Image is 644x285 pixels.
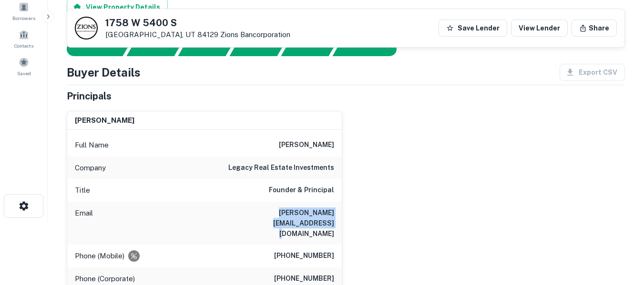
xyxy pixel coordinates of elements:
[596,209,644,255] iframe: Chat Widget
[274,250,334,262] h6: [PHONE_NUMBER]
[14,42,33,49] span: Contacts
[220,30,290,39] a: Zions Bancorporation
[229,42,285,56] div: Principals found, AI now looking for contact information...
[75,250,124,262] p: Phone (Mobile)
[75,185,90,196] p: Title
[279,139,334,151] h6: [PERSON_NAME]
[105,18,290,28] h5: 1758 W 5400 S
[220,207,334,239] h6: [PERSON_NAME][EMAIL_ADDRESS][DOMAIN_NAME]
[75,273,135,285] p: Phone (Corporate)
[75,207,93,239] p: Email
[511,20,568,37] a: View Lender
[75,115,134,126] h6: [PERSON_NAME]
[128,250,140,262] div: Requests to not be contacted at this number
[75,139,109,151] p: Full Name
[178,42,234,56] div: Documents found, AI parsing details...
[75,162,106,174] p: Company
[12,14,35,22] span: Borrowers
[17,69,31,77] span: Saved
[228,162,334,174] h6: legacy real estate investments
[439,20,507,37] button: Save Lender
[67,64,141,81] h4: Buyer Details
[105,30,290,39] p: [GEOGRAPHIC_DATA], UT 84129
[3,26,45,51] a: Contacts
[67,89,112,103] h5: Principals
[269,185,334,196] h6: Founder & Principal
[3,53,45,79] a: Saved
[333,42,408,56] div: AI fulfillment process complete.
[126,42,182,56] div: Your request is received and processing...
[281,42,337,56] div: Principals found, still searching for contact information. This may take time...
[274,273,334,285] h6: [PHONE_NUMBER]
[55,42,127,56] div: Sending borrower request to AI...
[572,20,617,37] button: Share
